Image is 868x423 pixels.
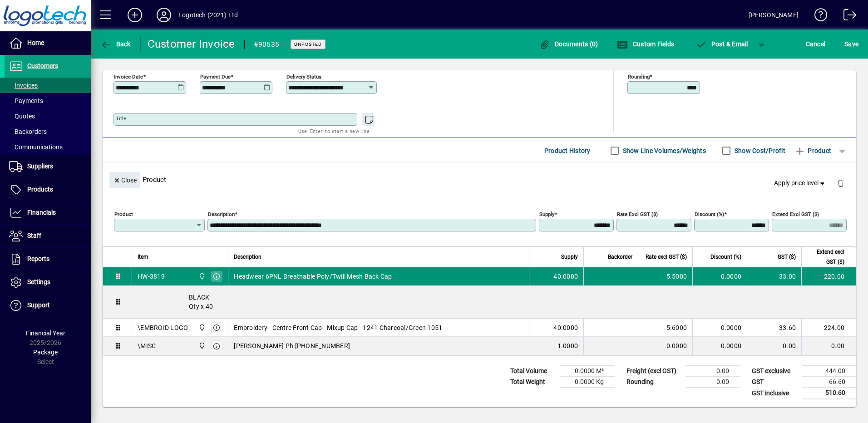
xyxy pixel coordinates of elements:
[148,37,235,51] div: Customer Invoice
[113,173,137,188] span: Close
[27,162,53,170] span: Suppliers
[5,124,91,139] a: Backorders
[9,82,38,89] span: Invoices
[802,366,856,377] td: 444.00
[5,32,91,54] a: Home
[541,143,594,159] button: Product History
[830,179,852,187] app-page-header-button: Delete
[644,341,687,350] div: 0.0000
[107,176,143,184] app-page-header-button: Close
[138,252,148,262] span: Item
[747,319,801,337] td: 33.60
[774,178,827,188] span: Apply price level
[802,388,856,399] td: 510.60
[553,272,578,281] span: 40.0000
[9,143,63,151] span: Communications
[254,37,280,52] div: #90535
[710,252,741,262] span: Discount (%)
[695,211,724,217] mat-label: Discount (%)
[33,349,58,356] span: Package
[747,366,802,377] td: GST exclusive
[200,74,231,80] mat-label: Payment due
[692,337,747,355] td: 0.0000
[234,272,392,281] span: Headwear 6PNL Breathable Poly/Twill Mesh Back Cap
[747,388,802,399] td: GST inclusive
[692,267,747,285] td: 0.0000
[5,108,91,124] a: Quotes
[844,37,858,51] span: ave
[100,40,131,48] span: Back
[733,146,785,155] label: Show Cost/Profit
[5,202,91,224] a: Financials
[114,211,133,217] mat-label: Product
[801,267,856,285] td: 220.00
[691,36,753,52] button: Post & Email
[27,255,49,262] span: Reports
[830,172,852,194] button: Delete
[628,74,650,80] mat-label: Rounding
[5,294,91,317] a: Support
[196,323,207,333] span: Central
[695,40,748,48] span: ost & Email
[561,252,578,262] span: Supply
[711,40,715,48] span: P
[617,40,674,48] span: Custom Fields
[747,337,801,355] td: 0.00
[109,172,140,188] button: Close
[132,285,856,318] div: BLACK Qty x 40
[622,366,686,377] td: Freight (excl GST)
[790,143,836,159] button: Product
[644,272,687,281] div: 5.5000
[778,252,796,262] span: GST ($)
[506,377,560,388] td: Total Weight
[27,278,50,285] span: Settings
[5,248,91,271] a: Reports
[747,377,802,388] td: GST
[506,366,560,377] td: Total Volume
[560,366,615,377] td: 0.0000 M³
[5,93,91,108] a: Payments
[644,323,687,332] div: 5.6000
[298,126,370,136] mat-hint: Use 'Enter' to start a new line
[5,271,91,294] a: Settings
[27,301,50,309] span: Support
[646,252,687,262] span: Rate excl GST ($)
[114,74,143,80] mat-label: Invoice date
[9,113,35,120] span: Quotes
[686,377,740,388] td: 0.00
[196,341,207,351] span: Central
[560,377,615,388] td: 0.0000 Kg
[98,36,133,52] button: Back
[138,323,188,332] div: \EMBROID LOGO
[91,36,141,52] app-page-header-button: Back
[617,211,658,217] mat-label: Rate excl GST ($)
[807,247,844,267] span: Extend excl GST ($)
[686,366,740,377] td: 0.00
[808,2,828,31] a: Knowledge Base
[806,37,826,51] span: Cancel
[26,330,65,337] span: Financial Year
[9,128,47,135] span: Backorders
[27,39,44,46] span: Home
[749,8,799,22] div: [PERSON_NAME]
[234,323,442,332] span: Embroidery - Centre Front Cap - Mixup Cap - 1241 Charcoal/Green 1051
[27,186,53,193] span: Products
[5,178,91,201] a: Products
[772,211,819,217] mat-label: Extend excl GST ($)
[621,146,706,155] label: Show Line Volumes/Weights
[286,74,321,80] mat-label: Delivery status
[537,36,601,52] button: Documents (0)
[837,2,857,31] a: Logout
[747,267,801,285] td: 33.00
[208,211,235,217] mat-label: Description
[802,377,856,388] td: 66.60
[27,209,56,216] span: Financials
[539,40,598,48] span: Documents (0)
[844,40,848,48] span: S
[608,252,632,262] span: Backorder
[553,323,578,332] span: 40.0000
[794,143,831,158] span: Product
[557,341,578,350] span: 1.0000
[5,225,91,247] a: Staff
[5,139,91,155] a: Communications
